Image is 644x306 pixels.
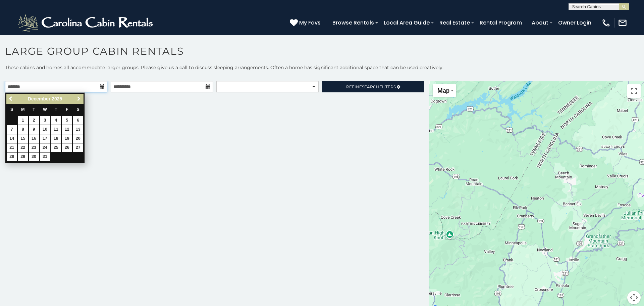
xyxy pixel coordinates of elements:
[73,116,83,125] a: 6
[8,96,14,101] span: Previous
[73,143,83,152] a: 27
[18,116,28,125] a: 1
[346,84,396,89] span: Refine Filters
[73,125,83,134] a: 13
[33,107,35,112] span: Tuesday
[290,18,322,27] a: My Favs
[40,143,50,152] a: 24
[73,134,83,143] a: 20
[18,134,28,143] a: 15
[380,17,433,29] a: Local Area Guide
[51,125,61,134] a: 11
[62,125,72,134] a: 12
[51,143,61,152] a: 25
[299,18,321,27] span: My Favs
[62,116,72,125] a: 5
[52,96,62,101] span: 2025
[62,143,72,152] a: 26
[436,17,473,29] a: Real Estate
[476,17,525,29] a: Rental Program
[51,116,61,125] a: 4
[21,107,25,112] span: Monday
[29,134,39,143] a: 16
[627,291,641,304] button: Map camera controls
[74,95,83,103] a: Next
[40,116,50,125] a: 3
[29,125,39,134] a: 9
[43,107,47,112] span: Wednesday
[618,18,627,28] img: mail-regular-white.png
[18,125,28,134] a: 8
[17,13,156,33] img: White-1-2.png
[329,17,377,29] a: Browse Rentals
[437,87,449,94] span: Map
[322,81,424,92] a: RefineSearchFilters
[29,143,39,152] a: 23
[55,107,57,112] span: Thursday
[62,134,72,143] a: 19
[7,152,17,161] a: 28
[40,134,50,143] a: 17
[28,96,51,101] span: December
[76,96,82,101] span: Next
[627,84,641,98] button: Toggle fullscreen view
[29,152,39,161] a: 30
[528,17,552,29] a: About
[66,107,68,112] span: Friday
[29,116,39,125] a: 2
[7,143,17,152] a: 21
[7,95,15,103] a: Previous
[555,17,595,29] a: Owner Login
[10,107,13,112] span: Sunday
[601,18,611,28] img: phone-regular-white.png
[362,84,379,89] span: Search
[433,84,456,97] button: Change map style
[40,125,50,134] a: 10
[7,134,17,143] a: 14
[7,125,17,134] a: 7
[18,143,28,152] a: 22
[40,152,50,161] a: 31
[77,107,79,112] span: Saturday
[18,152,28,161] a: 29
[51,134,61,143] a: 18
